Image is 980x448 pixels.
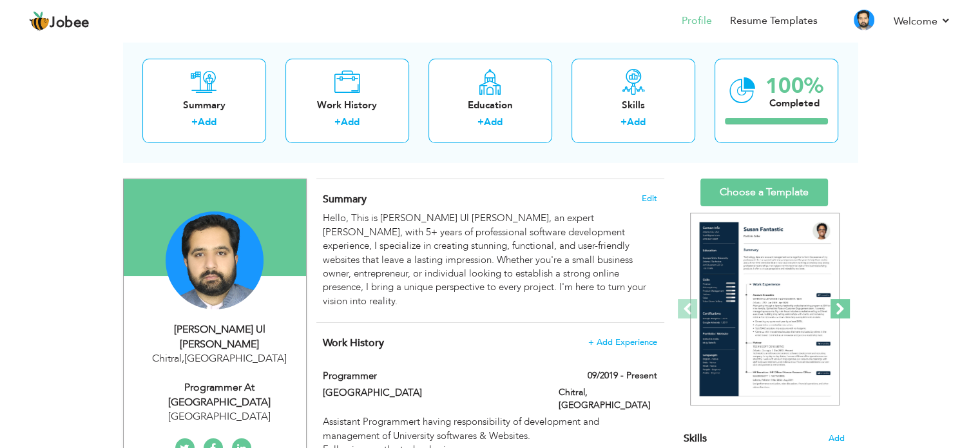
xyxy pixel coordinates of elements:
a: Welcome [894,14,951,29]
div: 100% [765,75,823,97]
span: Add [829,433,845,445]
a: Resume Templates [730,14,818,28]
div: Skills [582,99,685,112]
label: + [191,115,198,129]
label: [GEOGRAPHIC_DATA] [323,386,539,400]
div: [GEOGRAPHIC_DATA] [133,409,306,424]
label: Chitral, [GEOGRAPHIC_DATA] [559,386,657,412]
label: Programmer [323,369,539,383]
h4: Adding a summary is a quick and easy way to highlight your experience and interests. [323,193,657,206]
div: Education [439,99,542,112]
div: Work History [296,99,399,112]
a: Add [198,115,216,128]
label: + [477,115,484,129]
a: Add [627,115,646,128]
span: , [182,351,184,365]
img: Anis Ul Hassan [166,211,264,309]
span: + Add Experience [588,338,657,347]
div: [PERSON_NAME] Ul [PERSON_NAME] [133,322,306,352]
label: 09/2019 - Present [588,369,657,382]
span: Jobee [50,16,90,30]
div: Programmer At [GEOGRAPHIC_DATA] [133,380,306,410]
div: Summary [153,99,256,112]
span: Work History [323,336,384,350]
img: Profile Img [854,10,874,30]
label: + [620,115,627,129]
a: Add [341,115,360,128]
img: jobee.io [29,11,50,32]
h4: This helps to show the companies you have worked for. [323,336,657,349]
label: + [334,115,341,129]
div: Chitral [GEOGRAPHIC_DATA] [133,351,306,366]
a: Profile [682,14,712,28]
a: Jobee [29,11,90,32]
span: Edit [642,194,657,203]
span: Summary [323,192,367,206]
a: Add [484,115,503,128]
a: Choose a Template [700,179,828,206]
div: Hello, This is [PERSON_NAME] Ul [PERSON_NAME], an expert [PERSON_NAME], with 5+ years of professi... [323,211,657,308]
div: Completed [765,97,823,110]
span: Skills [684,431,707,445]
